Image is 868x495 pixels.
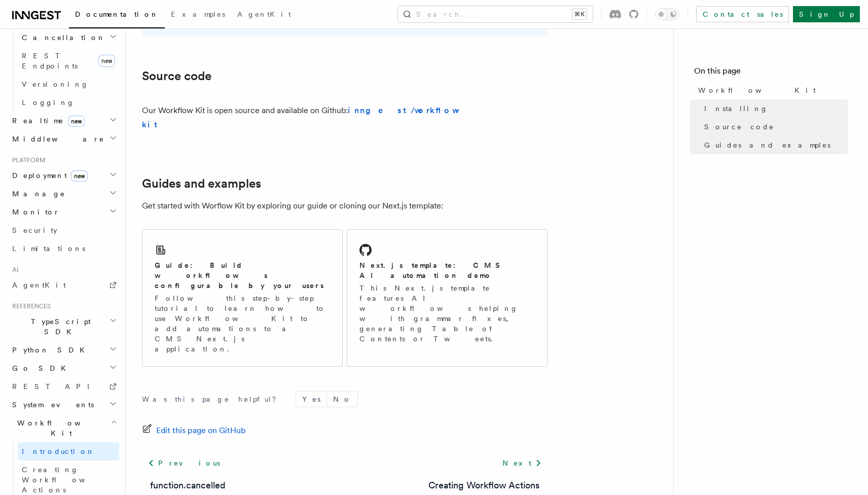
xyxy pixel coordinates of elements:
[155,260,330,291] h2: Guide: Build workflows configurable by your users
[496,454,548,472] a: Next
[18,28,119,47] button: Cancellation
[8,359,119,377] button: Go SDK
[8,170,88,181] span: Deployment
[700,118,848,136] a: Source code
[8,414,119,442] button: Workflow Kit
[142,103,467,132] p: Our Workflow Kit is open source and available on Github:
[165,3,231,27] a: Examples
[142,423,246,438] a: Edit this page on GitHub
[171,10,225,18] span: Examples
[8,134,104,144] span: Middleware
[22,80,89,88] span: Versioning
[142,69,211,83] a: Source code
[472,113,548,123] iframe: GitHub
[704,122,774,132] span: Source code
[22,466,110,494] span: Creating Workflow Actions
[18,32,105,43] span: Cancellation
[8,239,119,258] a: Limitations
[98,55,115,67] span: new
[698,85,816,95] span: Workflow Kit
[8,316,110,337] span: TypeScript SDK
[8,221,119,239] a: Security
[655,8,679,20] button: Toggle dark mode
[8,400,94,410] span: System events
[8,116,85,126] span: Realtime
[68,116,85,127] span: new
[12,281,66,289] span: AgentKit
[704,103,768,114] span: Installing
[12,382,98,391] span: REST API
[69,3,165,28] a: Documentation
[359,283,535,344] p: This Next.js template features AI workflows helping with grammar fixes, generating Table of Conte...
[8,156,46,164] span: Platform
[8,312,119,341] button: TypeScript SDK
[18,47,119,75] a: REST Endpointsnew
[8,130,119,148] button: Middleware
[156,423,246,438] span: Edit this page on GitHub
[8,418,111,438] span: Workflow Kit
[8,377,119,396] a: REST API
[150,478,226,492] a: function.cancelled
[12,226,57,234] span: Security
[142,176,261,191] a: Guides and examples
[142,394,283,404] p: Was this page helpful?
[398,6,593,22] button: Search...⌘K
[696,6,789,22] a: Contact sales
[22,98,75,107] span: Logging
[237,10,291,18] span: AgentKit
[700,136,848,154] a: Guides and examples
[71,170,88,182] span: new
[22,52,78,70] span: REST Endpoints
[572,9,587,19] kbd: ⌘K
[155,293,330,354] p: Follow this step-by-step tutorial to learn how to use Workflow Kit to add automations to a CMS Ne...
[428,478,539,492] a: Creating Workflow Actions
[694,65,848,81] h4: On this page
[142,199,548,213] p: Get started with Worflow Kit by exploring our guide or cloning our Next.js template:
[8,341,119,359] button: Python SDK
[700,99,848,118] a: Installing
[347,229,548,367] a: Next.js template: CMS AI automation demoThis Next.js template features AI workflows helping with ...
[8,363,72,373] span: Go SDK
[8,189,65,199] span: Manage
[793,6,860,22] a: Sign Up
[142,454,226,472] a: Previous
[75,10,159,18] span: Documentation
[231,3,297,27] a: AgentKit
[8,276,119,294] a: AgentKit
[8,166,119,185] button: Deploymentnew
[694,81,848,99] a: Workflow Kit
[22,447,95,455] span: Introduction
[327,392,357,407] button: No
[8,112,119,130] button: Realtimenew
[296,392,327,407] button: Yes
[142,229,343,367] a: Guide: Build workflows configurable by your usersFollow this step-by-step tutorial to learn how t...
[8,207,60,217] span: Monitor
[359,260,535,280] h2: Next.js template: CMS AI automation demo
[12,244,85,253] span: Limitations
[8,185,119,203] button: Manage
[8,266,19,274] span: AI
[8,396,119,414] button: System events
[18,442,119,461] a: Introduction
[18,93,119,112] a: Logging
[8,302,51,310] span: References
[704,140,830,150] span: Guides and examples
[18,75,119,93] a: Versioning
[8,203,119,221] button: Monitor
[8,345,91,355] span: Python SDK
